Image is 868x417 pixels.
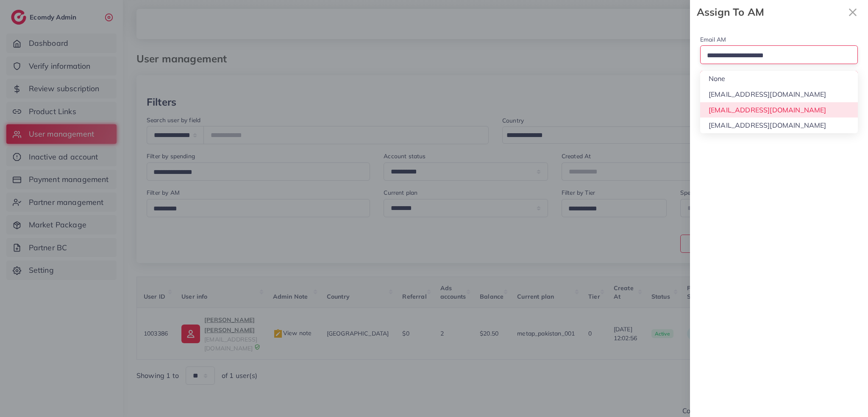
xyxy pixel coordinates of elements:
li: [EMAIL_ADDRESS][DOMAIN_NAME] [700,102,858,118]
li: [EMAIL_ADDRESS][DOMAIN_NAME] [700,87,858,102]
strong: Assign To AM [697,5,844,20]
svg: x [844,4,861,21]
input: Search for option [704,49,847,62]
label: Email AM [700,35,726,44]
li: None [700,71,858,87]
button: Close [844,3,861,21]
div: Search for option [700,45,858,64]
li: [EMAIL_ADDRESS][DOMAIN_NAME] [700,118,858,133]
